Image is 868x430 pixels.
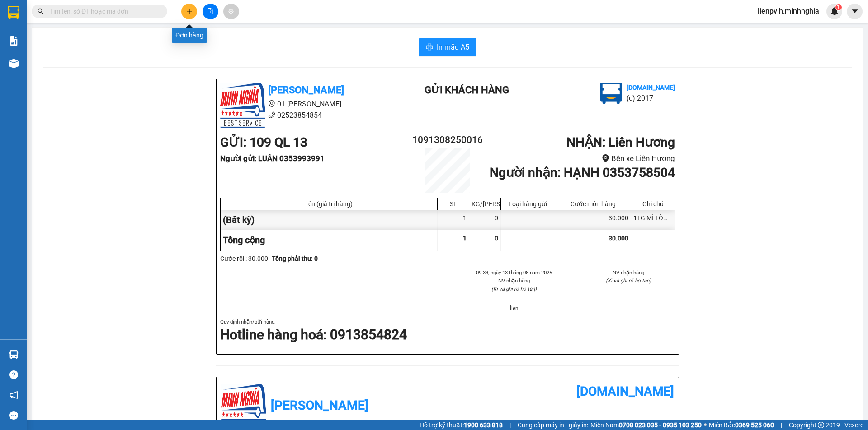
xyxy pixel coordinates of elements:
li: 02523854854 [220,110,388,121]
img: warehouse-icon [9,59,19,68]
span: plus [186,8,193,14]
input: Tìm tên, số ĐT hoặc mã đơn [50,6,156,16]
span: 0 [495,235,498,242]
span: environment [602,154,609,162]
b: Người nhận : HẠNH 0353758504 [490,165,675,180]
b: [DOMAIN_NAME] [576,384,674,399]
span: Hỗ trợ kỹ thuật: [420,420,503,430]
b: [PERSON_NAME] [52,6,128,17]
span: Miền Bắc [709,420,774,430]
img: solution-icon [9,36,19,46]
button: printerIn mẫu A5 [419,38,476,56]
span: environment [52,22,59,29]
div: 30.000 [555,210,631,230]
div: (Bất kỳ) [221,210,438,230]
button: aim [223,4,239,19]
button: plus [181,4,197,19]
span: Miền Nam [590,420,702,430]
div: 0 [469,210,501,230]
img: logo.jpg [600,83,622,104]
span: question-circle [9,370,18,379]
span: lienpvlh.minhnghia [750,5,826,17]
span: phone [52,33,59,40]
span: Tổng cộng [223,235,265,245]
sup: 1 [835,4,842,10]
div: Cước rồi : 30.000 [220,254,268,264]
span: copyright [818,422,824,428]
strong: 0708 023 035 - 0935 103 250 [619,421,702,429]
img: logo.jpg [220,83,265,128]
span: In mẫu A5 [437,42,469,53]
b: GỬI : 109 QL 13 [220,135,307,150]
li: lien [467,304,561,312]
span: phone [268,111,275,119]
li: (c) 2017 [627,92,675,104]
span: environment [268,100,275,107]
span: 1 [837,4,840,10]
div: 1 [438,210,469,230]
b: Người gửi : LUÂN 0353993991 [220,154,325,163]
span: file-add [207,8,213,14]
div: Loại hàng gửi [503,200,552,208]
img: warehouse-icon [9,350,19,359]
div: Đơn hàng [172,28,207,43]
div: 1TG MÌ TÔM CÓ BỊ TRẮNG ỚT [631,210,675,230]
i: (Kí và ghi rõ họ tên) [491,286,537,292]
img: logo.jpg [4,4,49,49]
b: [PERSON_NAME] [268,84,344,96]
span: caret-down [851,7,859,15]
b: [PERSON_NAME] [271,398,368,413]
span: | [781,420,782,430]
span: message [9,411,18,420]
strong: 0369 525 060 [735,421,774,429]
li: 09:33, ngày 13 tháng 08 năm 2025 [467,268,561,277]
span: search [38,8,44,14]
span: | [509,420,511,430]
img: logo.jpg [221,384,266,429]
img: logo-vxr [8,6,19,19]
li: Bến xe Liên Hương [486,153,675,165]
b: GỬI : 109 QL 13 [4,56,91,71]
b: Gửi khách hàng [425,84,509,96]
span: notification [9,391,18,399]
div: Quy định nhận/gửi hàng : [220,318,675,344]
b: NHẬN : Liên Hương [566,135,675,150]
h2: 1091308250016 [410,133,486,148]
b: [DOMAIN_NAME] [627,84,675,91]
button: file-add [203,4,218,19]
li: 01 [PERSON_NAME] [220,98,388,110]
div: SL [440,200,467,208]
div: Tên (giá trị hàng) [223,200,435,208]
i: (Kí và ghi rõ họ tên) [606,277,651,284]
span: printer [426,43,433,52]
span: aim [228,8,234,14]
span: 1 [463,235,467,242]
div: Ghi chú [633,200,672,208]
li: NV nhận hàng [467,277,561,285]
span: 30.000 [609,235,628,242]
div: Cước món hàng [557,200,628,208]
span: ⚪️ [704,423,707,427]
b: Tổng phải thu: 0 [272,255,318,262]
strong: 1900 633 818 [464,421,503,429]
div: KG/[PERSON_NAME] [472,200,498,208]
span: Cung cấp máy in - giấy in: [518,420,588,430]
li: NV nhận hàng [582,268,675,277]
li: 02523854854 [4,31,172,42]
img: icon-new-feature [830,7,839,15]
button: caret-down [847,4,863,19]
strong: Hotline hàng hoá: 0913854824 [220,327,407,342]
li: 01 [PERSON_NAME] [4,20,172,31]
